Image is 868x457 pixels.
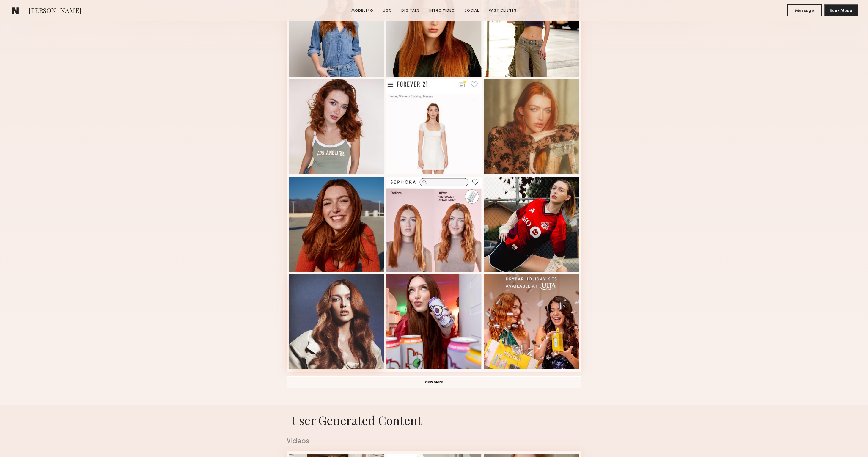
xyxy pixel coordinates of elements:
[29,6,81,16] span: [PERSON_NAME]
[287,438,581,445] div: Videos
[787,4,822,16] button: Message
[349,8,376,13] a: Modeling
[462,8,482,13] a: Social
[282,412,586,428] h1: User Generated Content
[287,376,581,388] button: View More
[399,8,422,13] a: Digitals
[486,8,519,13] a: Past Clients
[380,8,394,13] a: UGC
[824,4,858,16] button: Book Model
[427,8,457,13] a: Intro Video
[824,8,858,13] a: Book Model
